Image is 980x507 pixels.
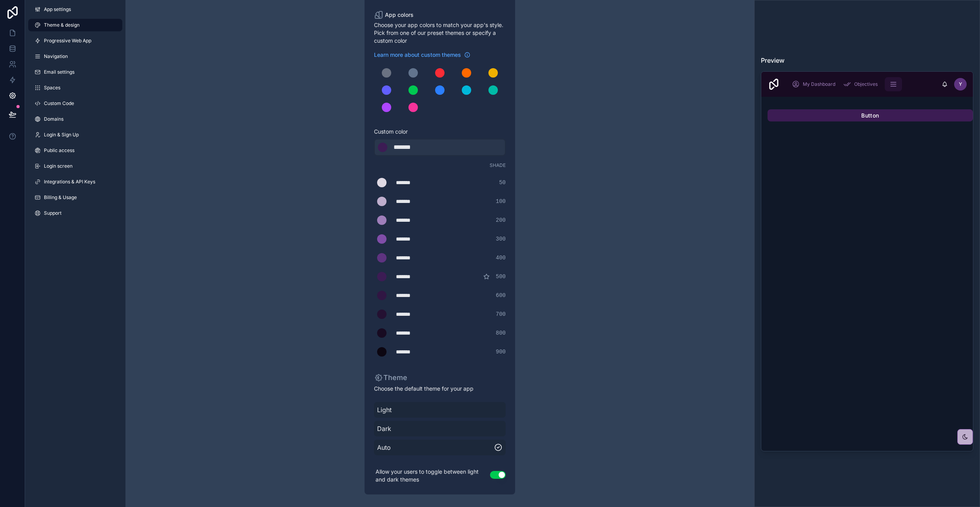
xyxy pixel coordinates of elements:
span: 400 [496,254,506,262]
a: Spaces [28,81,122,94]
span: Email settings [44,69,74,75]
a: Custom Code [28,97,122,110]
a: Objectives [841,77,883,91]
span: Public access [44,147,74,154]
span: Objectives [854,81,878,87]
a: Login screen [28,160,122,172]
h3: Preview [761,56,973,65]
img: App logo [768,78,780,91]
span: 50 [499,179,506,187]
span: 800 [496,329,506,337]
a: Learn more about custom themes [374,51,470,59]
span: Auto [377,443,494,452]
span: Light [377,405,503,415]
p: Theme [374,372,407,383]
a: Public access [28,144,122,157]
span: Dark [377,424,503,433]
span: Shade [490,162,506,168]
span: 900 [496,348,506,356]
span: 700 [496,310,506,318]
span: Spaces [44,85,60,91]
span: Choose your app colors to match your app's style. Pick from one of our preset themes or specify a... [374,21,506,45]
span: Progressive Web App [44,38,91,44]
span: 500 [496,273,506,281]
a: My Dashboard [789,77,841,91]
span: Domains [44,116,64,122]
span: Navigation [44,53,68,60]
span: Login screen [44,163,73,169]
span: Y [959,81,962,87]
span: 100 [496,197,506,205]
a: Theme & design [28,19,122,31]
p: Allow your users to toggle between light and dark themes [374,466,490,485]
a: Email settings [28,66,122,78]
a: Login & Sign Up [28,129,122,141]
span: 200 [496,216,506,224]
span: 600 [496,292,506,299]
a: Navigation [28,50,122,63]
a: Progressive Web App [28,34,122,47]
span: Custom color [374,128,499,136]
span: 300 [496,235,506,243]
span: Integrations & API Keys [44,179,95,185]
span: Billing & Usage [44,194,77,201]
a: App settings [28,3,122,16]
span: Custom Code [44,100,74,107]
span: Login & Sign Up [44,132,79,138]
a: Integrations & API Keys [28,176,122,188]
span: My Dashboard [803,81,835,87]
a: Billing & Usage [28,191,122,204]
span: Learn more about custom themes [374,51,461,59]
a: Domains [28,113,122,125]
span: App colors [385,11,414,19]
span: App settings [44,6,71,13]
div: scrollable content [786,76,942,93]
button: Button [768,109,973,122]
a: Support [28,207,122,219]
span: Support [44,210,62,216]
span: Theme & design [44,22,80,28]
span: Choose the default theme for your app [374,385,506,393]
